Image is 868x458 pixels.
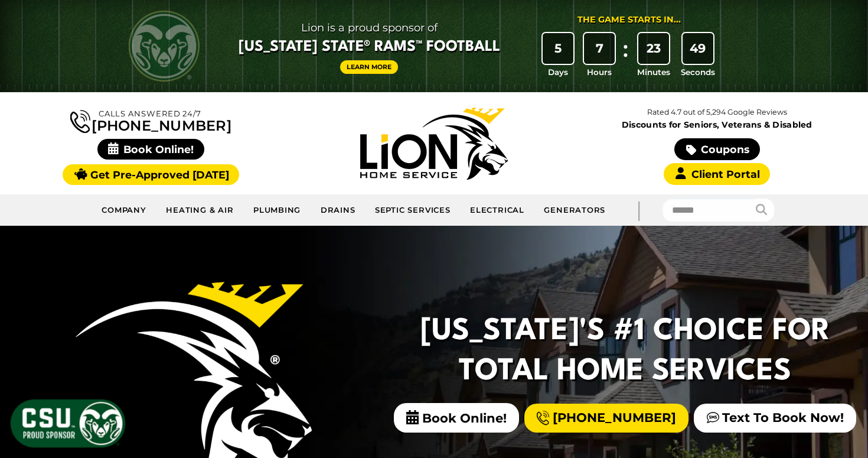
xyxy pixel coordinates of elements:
[366,199,461,222] a: Septic Services
[461,199,534,222] a: Electrical
[70,108,231,133] a: [PHONE_NUMBER]
[418,312,833,392] h2: [US_STATE]'s #1 Choice For Total Home Services
[129,11,200,82] img: CSU Rams logo
[156,199,244,222] a: Heating & Air
[576,106,859,119] p: Rated 4.7 out of 5,294 Google Reviews
[524,404,688,433] a: [PHONE_NUMBER]
[340,60,398,74] a: Learn More
[674,138,759,160] a: Coupons
[543,33,573,64] div: 5
[664,163,770,185] a: Client Portal
[97,139,204,160] span: Book Online!
[394,403,519,433] span: Book Online!
[360,108,508,180] img: Lion Home Service
[620,33,632,79] div: :
[683,33,713,64] div: 49
[311,199,365,222] a: Drains
[587,66,612,78] span: Hours
[577,14,681,27] div: The Game Starts in...
[9,398,127,449] img: CSU Sponsor Badge
[92,199,156,222] a: Company
[239,18,500,37] span: Lion is a proud sponsor of
[548,66,568,78] span: Days
[638,33,669,64] div: 23
[244,199,311,222] a: Plumbing
[239,37,500,57] span: [US_STATE] State® Rams™ Football
[615,194,663,226] div: |
[534,199,615,222] a: Generators
[694,404,856,433] a: Text To Book Now!
[584,33,615,64] div: 7
[63,164,239,185] a: Get Pre-Approved [DATE]
[637,66,670,78] span: Minutes
[578,121,856,129] span: Discounts for Seniors, Veterans & Disabled
[681,66,715,78] span: Seconds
